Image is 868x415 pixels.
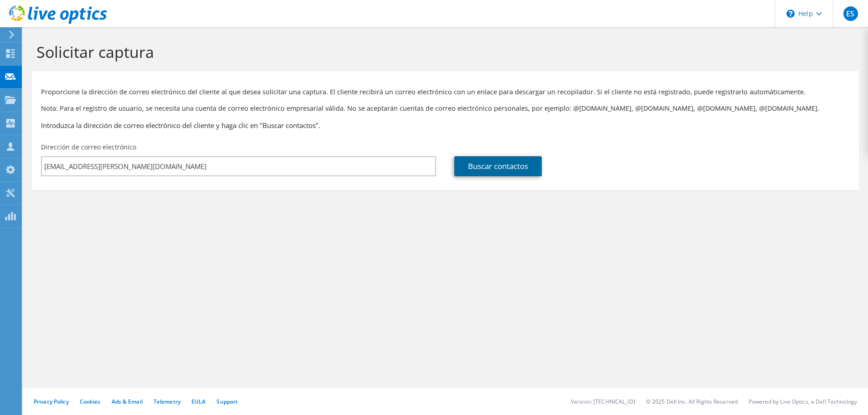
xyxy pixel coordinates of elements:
label: Dirección de correo electrónico [41,143,136,152]
a: Privacy Policy [34,398,69,405]
li: Version: [TECHNICAL_ID] [571,398,635,405]
a: Ads & Email [112,398,143,405]
svg: \n [786,10,795,18]
p: Nota: Para el registro de usuario, se necesita una cuenta de correo electrónico empresarial válid... [41,103,850,113]
li: © 2025 Dell Inc. All Rights Reserved [646,398,738,405]
a: EULA [191,398,205,405]
h3: Introduzca la dirección de correo electrónico del cliente y haga clic en "Buscar contactos". [41,120,850,130]
a: Buscar contactos [454,156,542,176]
span: ES [843,6,858,21]
h1: Solicitar captura [36,42,850,61]
a: Telemetry [154,398,180,405]
li: Powered by Live Optics, a Dell Technology [749,398,857,405]
p: Proporcione la dirección de correo electrónico del cliente al que desea solicitar una captura. El... [41,87,850,97]
a: Cookies [80,398,101,405]
a: Support [216,398,238,405]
